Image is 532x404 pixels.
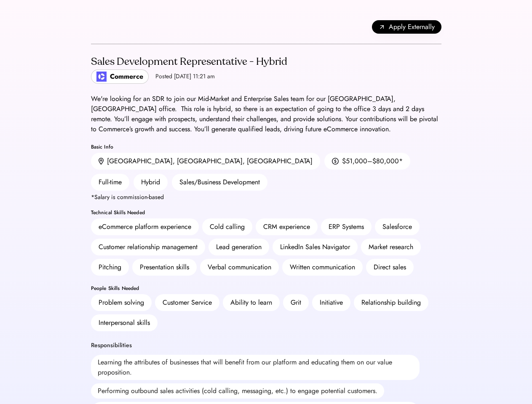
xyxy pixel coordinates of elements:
[99,158,104,165] img: location.svg
[91,383,384,399] div: Performing outbound sales activities (cold calling, messaging, etc.) to engage potential customers.
[91,55,287,69] div: Sales Development Representative - Hybrid
[290,262,355,272] div: Written communication
[91,144,441,149] div: Basic Info
[320,298,343,308] div: Initiative
[372,20,441,34] button: Apply Externally
[99,222,191,232] div: eCommerce platform experience
[91,194,164,200] div: *Salary is commission-based
[155,72,215,81] div: Posted [DATE] 11:21 am
[263,222,310,232] div: CRM experience
[110,72,143,82] div: Commerce
[332,157,339,165] img: money.svg
[91,355,420,380] div: Learning the attributes of businesses that will benefit from our platform and educating them on o...
[329,222,364,232] div: ERP Systems
[140,262,189,272] div: Presentation skills
[91,286,441,291] div: People Skills Needed
[99,318,150,328] div: Interpersonal skills
[389,22,435,32] span: Apply Externally
[230,298,272,308] div: Ability to learn
[342,156,399,166] div: $51,000–$80,000
[91,94,441,134] div: We're looking for an SDR to join our Mid-Market and Enterprise Sales team for our [GEOGRAPHIC_DAT...
[91,174,129,191] div: Full-time
[91,210,441,215] div: Technical Skills Needed
[369,242,413,252] div: Market research
[163,298,212,308] div: Customer Service
[291,298,301,308] div: Grit
[280,242,350,252] div: LinkedIn Sales Navigator
[172,174,267,191] div: Sales/Business Development
[361,298,421,308] div: Relationship building
[99,298,144,308] div: Problem solving
[374,262,406,272] div: Direct sales
[210,222,245,232] div: Cold calling
[216,242,262,252] div: Lead generation
[208,262,271,272] div: Verbal communication
[134,174,168,191] div: Hybrid
[91,341,132,350] div: Responsibilities
[107,156,313,166] div: [GEOGRAPHIC_DATA], [GEOGRAPHIC_DATA], [GEOGRAPHIC_DATA]
[99,242,198,252] div: Customer relationship management
[99,262,121,272] div: Pitching
[382,222,412,232] div: Salesforce
[96,72,107,82] img: poweredbycommerce_logo.jpeg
